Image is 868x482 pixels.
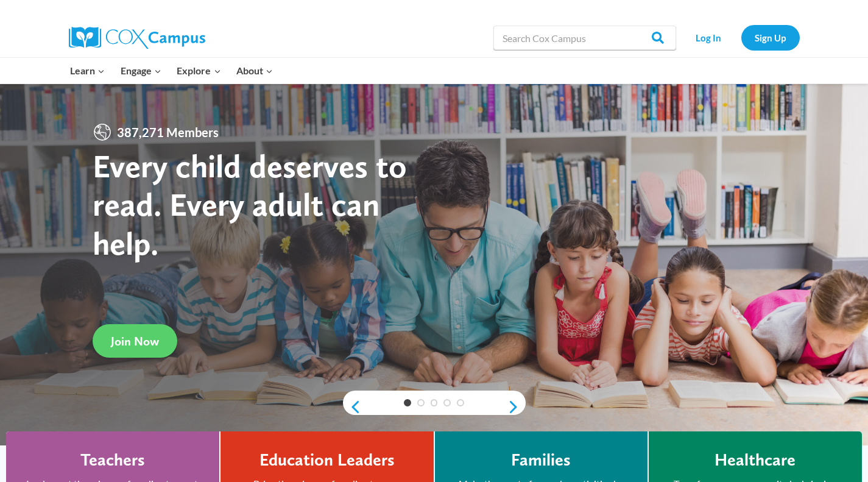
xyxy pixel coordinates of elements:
a: 1 [404,399,411,406]
a: Join Now [93,324,177,358]
a: Log In [682,25,735,50]
a: previous [343,400,361,414]
img: Cox Campus [69,27,205,49]
span: 387,271 Members [112,122,224,142]
span: Engage [121,63,161,79]
a: 2 [417,399,425,406]
span: Join Now [111,334,159,349]
input: Search Cox Campus [493,26,676,50]
h4: Education Leaders [259,450,395,470]
a: next [507,400,526,414]
a: 5 [457,399,464,406]
a: 3 [431,399,438,406]
a: Sign Up [741,25,800,50]
span: About [236,63,273,79]
nav: Secondary Navigation [682,25,800,50]
a: 4 [443,399,451,406]
span: Learn [70,63,105,79]
h4: Teachers [80,450,145,470]
nav: Primary Navigation [63,58,281,83]
h4: Healthcare [715,450,796,470]
strong: Every child deserves to read. Every adult can help. [93,146,407,263]
h4: Families [511,450,571,470]
div: content slider buttons [343,395,526,419]
span: Explore [177,63,221,79]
